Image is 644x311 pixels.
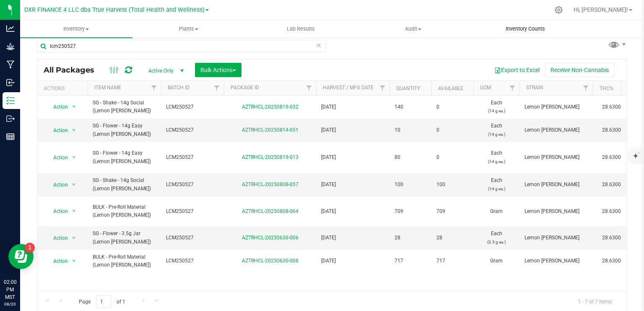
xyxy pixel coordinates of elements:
[478,149,514,165] span: Each
[478,158,514,166] p: (14 g ea.)
[395,234,426,242] span: 28
[478,230,514,246] span: Each
[46,101,68,113] span: Action
[25,243,35,253] iframe: Resource center unread badge
[242,235,299,241] a: AZTRHCL-20250630-006
[46,255,68,267] span: Action
[376,81,390,95] a: Filter
[478,257,514,265] span: Gram
[526,85,543,91] a: Strain
[69,205,79,217] span: select
[6,96,15,105] inline-svg: Inventory
[147,81,161,95] a: Filter
[6,114,15,123] inline-svg: Outbound
[4,301,16,307] p: 08/20
[37,40,326,52] input: Search Package ID, Item Name, SKU, Lot or Part Number...
[24,6,205,13] span: DXR FINANCE 4 LLC dba True Harvest (Total Health and Wellness)
[94,85,121,91] a: Item Name
[166,181,219,189] span: LCM250527
[6,132,15,141] inline-svg: Reports
[525,234,588,242] span: Lemon [PERSON_NAME]
[166,257,219,265] span: LCM250527
[598,124,625,136] span: 28.6300
[69,124,79,136] span: select
[395,153,426,161] span: 80
[436,234,468,242] span: 28
[46,152,68,163] span: Action
[525,126,588,134] span: Lemon [PERSON_NAME]
[302,81,316,95] a: Filter
[478,238,514,246] p: (3.5 g ea.)
[598,232,625,244] span: 28.6300
[525,103,588,111] span: Lemon [PERSON_NAME]
[93,99,156,115] span: SG - Shake - 14g Social (Lemon [PERSON_NAME])
[4,278,16,301] p: 02:00 PM MST
[242,154,299,160] a: AZTRHCL-20250819-013
[525,181,588,189] span: Lemon [PERSON_NAME]
[321,181,384,189] span: [DATE]
[469,20,582,38] a: Inventory Counts
[93,149,156,165] span: SG - Flower - 14g Easy (Lemon [PERSON_NAME])
[321,234,384,242] span: [DATE]
[20,25,132,33] span: Inventory
[478,185,514,193] p: (14 g ea.)
[574,6,628,13] span: Hi, [PERSON_NAME]!
[6,24,15,33] inline-svg: Analytics
[46,124,68,136] span: Action
[395,181,426,189] span: 100
[195,63,241,77] button: Bulk Actions
[133,25,244,33] span: Plants
[357,20,469,38] a: Audit
[69,255,79,267] span: select
[93,122,156,138] span: SG - Flower - 14g Easy (Lemon [PERSON_NAME])
[93,176,156,192] span: SG - Shake - 14g Social (Lemon [PERSON_NAME])
[245,20,357,38] a: Lab Results
[44,65,103,75] span: All Packages
[242,127,299,133] a: AZTRHCL-20250814-051
[321,153,384,161] span: [DATE]
[166,207,219,215] span: LCM250527
[321,207,384,215] span: [DATE]
[316,40,322,51] span: Clear
[242,258,299,264] a: AZTRHCL-20250630-008
[93,253,156,269] span: BULK - Pre-Roll Material (Lemon [PERSON_NAME])
[478,99,514,115] span: Each
[598,205,625,218] span: 28.6300
[553,6,564,14] div: Manage settings
[69,152,79,163] span: select
[395,126,426,134] span: 10
[506,81,519,95] a: Filter
[242,104,299,110] a: AZTRHCL-20250819-032
[525,207,588,215] span: Lemon [PERSON_NAME]
[46,232,68,244] span: Action
[72,295,132,308] span: Page of 1
[598,101,625,113] span: 28.6300
[436,126,468,134] span: 0
[96,295,111,308] input: 1
[210,81,224,95] a: Filter
[46,205,68,217] span: Action
[323,85,374,91] a: Harvest / Mfg Date
[598,179,625,191] span: 28.6300
[436,207,468,215] span: 709
[478,122,514,138] span: Each
[93,230,156,246] span: SG - Flower - 3.5g Jar (Lemon [PERSON_NAME])
[395,257,426,265] span: 717
[494,25,556,33] span: Inventory Counts
[478,176,514,192] span: Each
[166,103,219,111] span: LCM250527
[321,257,384,265] span: [DATE]
[6,78,15,87] inline-svg: Inbound
[242,181,299,187] a: AZTRHCL-20250808-057
[571,295,618,308] span: 1 - 7 of 7 items
[600,86,613,91] a: THC%
[8,244,34,269] iframe: Resource center
[6,42,15,51] inline-svg: Grow
[166,126,219,134] span: LCM250527
[489,63,545,77] button: Export to Excel
[478,207,514,215] span: Gram
[46,179,68,191] span: Action
[396,86,420,91] a: Quantity
[436,103,468,111] span: 0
